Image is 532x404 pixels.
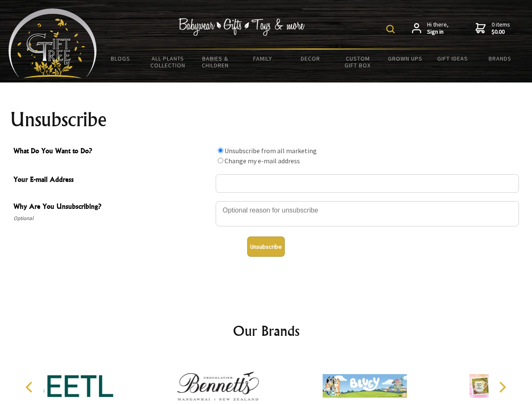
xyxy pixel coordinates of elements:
[8,8,97,78] img: Babyware - Gifts - Toys and more...
[225,146,317,155] label: Unsubscribe from all marketing
[247,237,285,257] button: Unsubscribe
[225,157,300,165] label: Change my e-mail address
[13,146,211,158] span: What Do You Want to Do?
[476,21,510,36] a: 0 items$0.00
[10,109,522,130] h1: Unsubscribe
[492,28,510,36] strong: $0.00
[427,21,449,36] span: Hi there,
[216,201,519,226] textarea: Why Are You Unsubscribing?
[412,21,449,36] a: Hi there,Sign in
[492,21,510,36] span: 0 items
[13,174,211,186] span: Your E-mail Address
[218,148,223,153] input: What Do You Want to Do?
[13,213,211,223] span: Optional
[429,50,476,67] a: Gift Ideas
[476,50,524,67] a: Brands
[239,50,287,67] a: Family
[334,50,382,74] a: Custom Gift Box
[144,50,192,74] a: All Plants Collection
[386,25,395,33] img: product search
[17,321,516,341] h2: Our Brands
[13,201,211,213] span: Why Are You Unsubscribing?
[286,50,334,67] a: Decor
[218,158,223,163] input: What Do You Want to Do?
[427,28,449,36] strong: Sign in
[179,18,305,36] img: Babywear - Gifts - Toys & more
[192,50,239,74] a: Babies & Children
[493,378,511,396] button: Next
[97,50,144,67] a: BLOGS
[21,378,40,396] button: Previous
[216,174,519,193] input: Your E-mail Address
[381,50,429,67] a: Grown Ups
